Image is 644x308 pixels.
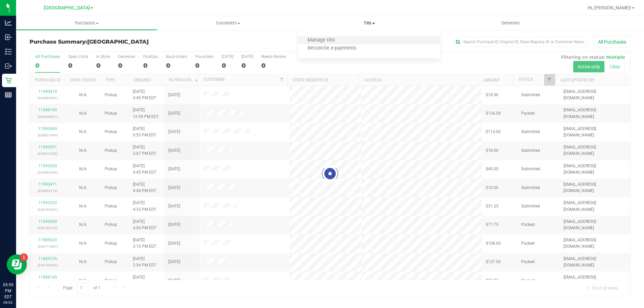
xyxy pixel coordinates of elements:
[5,91,12,98] inline-svg: Reports
[5,48,12,55] inline-svg: Inventory
[299,20,440,26] span: Tills
[16,16,157,30] a: Purchases
[5,63,12,69] inline-svg: Outbound
[299,16,440,30] a: Tills Manage tills Reconcile e-payments
[7,254,27,274] iframe: Resource center
[16,20,157,26] span: Purchases
[87,39,149,45] span: [GEOGRAPHIC_DATA]
[3,282,13,300] p: 05:59 PM EDT
[299,46,365,51] span: Reconcile e-payments
[158,20,298,26] span: Customers
[157,16,299,30] a: Customers
[453,37,587,47] input: Search Purchase ID, Original ID, State Registry ID or Customer Name...
[5,34,12,41] inline-svg: Inbound
[44,5,90,11] span: [GEOGRAPHIC_DATA]
[594,36,631,48] button: All Purchases
[20,253,28,261] iframe: Resource center unread badge
[440,16,581,30] a: Deliveries
[299,38,344,43] span: Manage tills
[30,39,230,45] h3: Purchase Summary:
[492,20,529,26] span: Deliveries
[588,5,631,10] span: Hi, [PERSON_NAME]!
[5,77,12,84] inline-svg: Retail
[5,19,12,26] inline-svg: Analytics
[3,300,13,305] p: 09/22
